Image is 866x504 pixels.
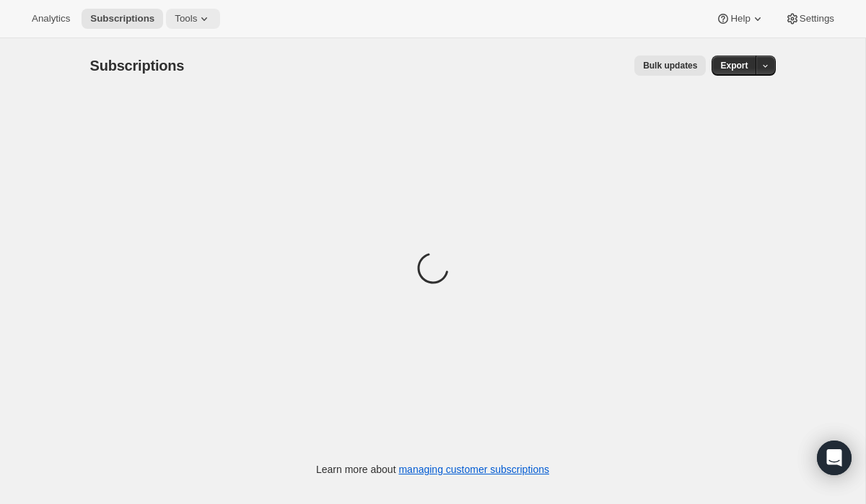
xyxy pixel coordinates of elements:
button: Help [707,9,773,29]
span: Settings [800,13,834,25]
a: managing customer subscriptions [398,464,549,475]
button: Export [712,56,756,76]
span: Subscriptions [90,58,185,74]
span: Help [730,13,750,25]
div: Open Intercom Messenger [817,441,852,475]
button: Analytics [23,9,79,29]
span: Export [720,60,748,71]
span: Subscriptions [90,13,154,25]
button: Subscriptions [82,9,163,29]
span: Bulk updates [643,60,697,71]
span: Tools [175,13,197,25]
button: Settings [777,9,843,29]
button: Bulk updates [634,56,706,76]
p: Learn more about [316,462,549,477]
button: Tools [166,9,220,29]
span: Analytics [32,13,70,25]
